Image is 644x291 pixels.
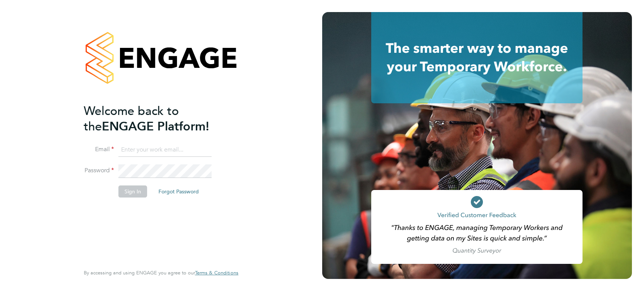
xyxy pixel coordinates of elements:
[118,185,147,198] button: Sign In
[84,145,114,153] label: Email
[84,103,231,134] h2: ENGAGE Platform!
[152,185,205,198] button: Forgot Password
[84,167,114,175] label: Password
[84,270,238,276] span: By accessing and using ENGAGE you agree to our
[118,143,212,157] input: Enter your work email...
[195,270,238,276] span: Terms & Conditions
[195,270,238,276] a: Terms & Conditions
[84,104,179,134] span: Welcome back to the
